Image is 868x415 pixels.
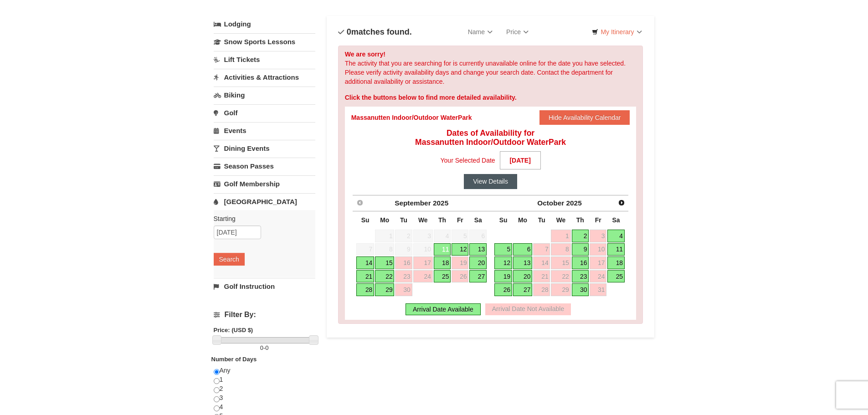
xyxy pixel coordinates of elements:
[452,243,468,256] a: 12
[375,230,394,242] span: 1
[572,270,589,283] a: 23
[347,27,351,36] span: 0
[551,256,570,269] a: 15
[395,283,412,296] a: 30
[361,216,370,224] span: Sunday
[518,216,527,224] span: Monday
[452,230,468,242] span: 5
[469,230,487,242] span: 6
[214,69,315,86] a: Activities & Attractions
[260,344,263,351] span: 0
[457,216,463,224] span: Friday
[607,243,625,256] a: 11
[433,199,448,207] span: 2025
[513,270,532,283] a: 20
[413,243,433,256] span: 10
[607,270,625,283] a: 25
[469,243,487,256] a: 13
[400,216,407,224] span: Tuesday
[375,270,394,283] a: 22
[375,243,394,256] span: 8
[356,256,374,269] a: 14
[551,243,570,256] a: 8
[499,216,508,224] span: Sunday
[499,23,535,41] a: Price
[618,199,625,206] span: Next
[551,283,570,296] a: 29
[214,327,253,333] strong: Price: (USD $)
[395,230,412,242] span: 2
[354,196,366,209] a: Prev
[615,196,628,209] a: Next
[572,230,589,242] a: 2
[551,270,570,283] a: 22
[214,104,315,121] a: Golf
[572,283,589,296] a: 30
[214,193,315,210] a: [GEOGRAPHIC_DATA]
[595,216,601,224] span: Friday
[452,256,468,269] a: 19
[214,33,315,50] a: Snow Sports Lessons
[380,216,389,224] span: Monday
[265,344,268,351] span: 0
[375,283,394,296] a: 29
[464,174,517,189] button: View Details
[434,243,451,256] a: 11
[551,230,570,242] a: 1
[214,16,315,32] a: Lodging
[356,243,374,256] span: 7
[607,256,625,269] a: 18
[513,243,532,256] a: 6
[485,303,571,315] div: Arrival Date Not Available
[566,199,582,207] span: 2025
[572,256,589,269] a: 16
[214,87,315,103] a: Biking
[338,27,412,36] h4: matches found.
[590,243,606,256] a: 10
[211,356,257,363] strong: Number of Days
[356,199,364,206] span: Prev
[607,230,625,242] a: 4
[214,122,315,139] a: Events
[356,270,374,283] a: 21
[214,140,315,157] a: Dining Events
[576,216,584,224] span: Thursday
[533,256,550,269] a: 14
[214,343,315,353] label: -
[494,243,512,256] a: 5
[413,230,433,242] span: 3
[461,23,499,41] a: Name
[338,46,643,324] div: The activity that you are searching for is currently unavailable online for the date you have sel...
[395,243,412,256] span: 9
[214,51,315,68] a: Lift Tickets
[214,311,315,319] h4: Filter By:
[434,270,451,283] a: 25
[500,151,541,169] strong: [DATE]
[533,270,550,283] a: 21
[375,256,394,269] a: 15
[434,230,451,242] span: 4
[538,216,545,224] span: Tuesday
[395,256,412,269] a: 16
[214,175,315,192] a: Golf Membership
[533,283,550,296] a: 28
[474,216,482,224] span: Saturday
[406,303,481,315] div: Arrival Date Available
[590,256,606,269] a: 17
[214,253,245,266] button: Search
[438,216,446,224] span: Thursday
[556,216,566,224] span: Wednesday
[494,283,512,296] a: 26
[434,256,451,269] a: 18
[494,270,512,283] a: 19
[572,243,589,256] a: 9
[469,270,487,283] a: 27
[395,270,412,283] a: 23
[452,270,468,283] a: 26
[441,154,495,167] span: Your Selected Date
[418,216,428,224] span: Wednesday
[214,214,308,223] label: Starting
[612,216,620,224] span: Saturday
[469,256,487,269] a: 20
[214,158,315,174] a: Season Passes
